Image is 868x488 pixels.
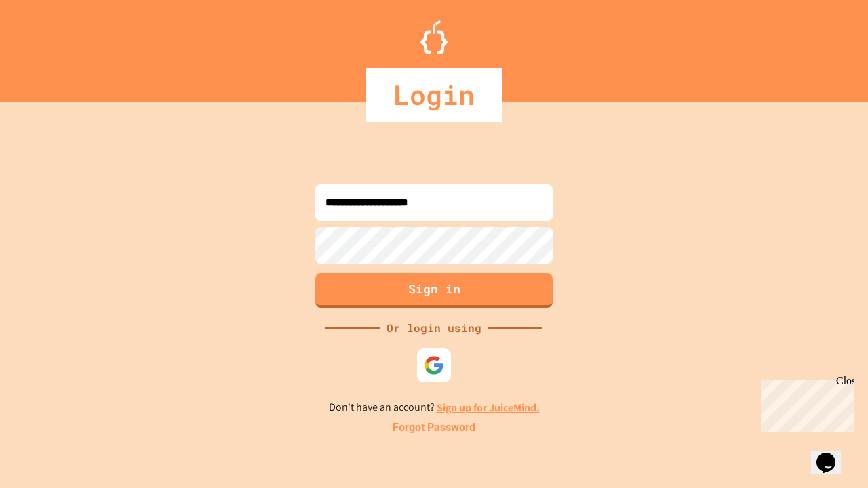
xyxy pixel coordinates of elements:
div: Or login using [380,320,488,336]
p: Don't have an account? [329,399,540,416]
img: Logo.svg [420,20,448,54]
a: Forgot Password [393,420,475,436]
div: Login [366,68,502,122]
iframe: chat widget [811,434,854,474]
iframe: chat widget [755,375,854,432]
div: Chat with us now!Close [5,5,94,86]
a: Sign up for JuiceMind. [437,401,540,415]
button: Sign in [315,273,553,308]
img: google-icon.svg [424,355,444,375]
